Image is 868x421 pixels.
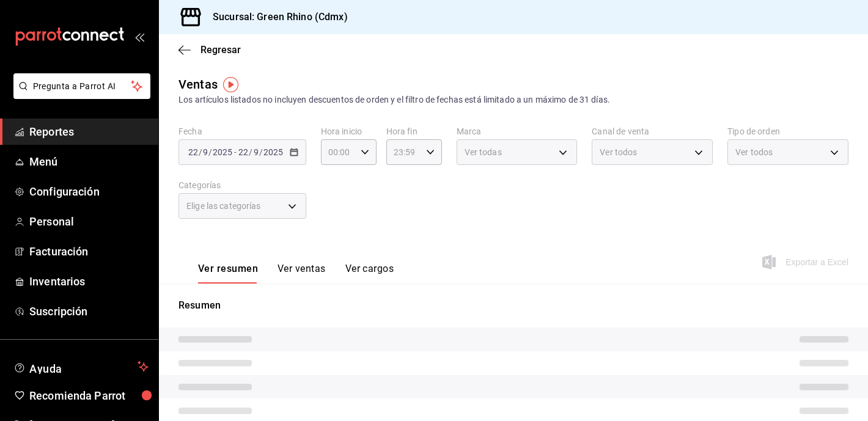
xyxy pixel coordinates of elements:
span: Ver todos [600,146,637,158]
input: -- [202,147,208,157]
span: Recomienda Parrot [29,387,149,404]
span: Menú [29,153,149,170]
input: -- [238,147,249,157]
span: Ayuda [29,359,133,374]
label: Hora inicio [321,127,377,136]
button: Regresar [178,44,241,56]
button: open_drawer_menu [134,32,144,42]
button: Ver ventas [278,263,326,284]
h3: Sucursal: Green Rhino (Cdmx) [203,10,348,24]
span: Regresar [200,44,241,56]
span: - [234,147,237,157]
input: -- [253,147,259,157]
label: Fecha [178,127,306,136]
div: navigation tabs [198,263,394,284]
label: Hora fin [386,127,442,136]
p: Resumen [178,298,848,313]
input: -- [188,147,199,157]
span: Reportes [29,123,149,140]
div: Los artículos listados no incluyen descuentos de orden y el filtro de fechas está limitado a un m... [178,93,848,106]
button: Ver cargos [345,263,394,284]
img: Tooltip marker [223,77,238,92]
label: Tipo de orden [727,127,848,136]
span: Pregunta a Parrot AI [33,80,131,93]
button: Pregunta a Parrot AI [13,73,150,99]
span: Personal [29,213,149,230]
span: Ver todos [735,146,773,158]
div: Ventas [178,75,218,93]
label: Canal de venta [592,127,713,136]
label: Marca [457,127,578,136]
span: Inventarios [29,273,149,290]
input: ---- [212,147,233,157]
label: Categorías [178,181,306,189]
a: Pregunta a Parrot AI [9,89,150,101]
button: Ver resumen [198,263,258,284]
span: Suscripción [29,303,149,320]
span: / [249,147,252,157]
span: / [199,147,202,157]
span: Elige las categorías [186,200,261,212]
span: Configuración [29,183,149,200]
span: Ver todas [465,146,502,158]
span: / [208,147,212,157]
span: Facturación [29,243,149,260]
input: ---- [263,147,284,157]
span: / [259,147,263,157]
